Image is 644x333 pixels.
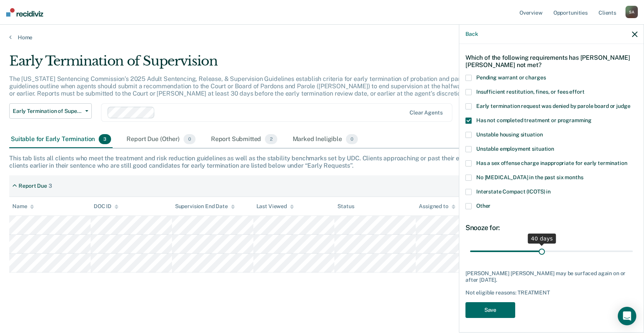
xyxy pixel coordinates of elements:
[9,53,492,75] div: Early Termination of Supervision
[265,134,277,144] span: 2
[618,307,636,325] div: Open Intercom Messenger
[465,48,637,75] div: Which of the following requirements has [PERSON_NAME] [PERSON_NAME] not met?
[13,108,82,114] span: Early Termination of Supervision
[12,203,34,210] div: Name
[476,74,546,81] span: Pending warrant or charges
[94,203,118,210] div: DOC ID
[476,188,551,195] span: Interstate Compact (ICOTS) in
[49,183,52,189] div: 3
[6,8,43,17] img: Recidiviz
[476,131,543,138] span: Unstable housing situation
[465,224,637,232] div: Snooze for:
[410,109,442,116] div: Clear agents
[476,146,554,152] span: Unstable employment situation
[9,131,113,148] div: Suitable for Early Termination
[419,203,455,210] div: Assigned to
[465,302,515,318] button: Save
[9,155,635,169] div: This tab lists all clients who meet the treatment and risk reduction guidelines as well as the st...
[337,203,354,210] div: Status
[476,203,491,209] span: Other
[99,134,111,144] span: 3
[291,131,360,148] div: Marked Ineligible
[476,103,630,109] span: Early termination request was denied by parole board or judge
[476,174,583,180] span: No [MEDICAL_DATA] in the past six months
[184,134,196,144] span: 0
[465,31,478,37] button: Back
[465,289,637,296] div: Not eligible reasons: TREATMENT
[476,117,592,123] span: Has not completed treatment or programming
[476,89,584,95] span: Insufficient restitution, fines, or fees effort
[528,234,556,244] div: 40 days
[256,203,294,210] div: Last Viewed
[476,160,627,166] span: Has a sex offense charge inappropriate for early termination
[625,6,638,18] div: S A
[125,131,197,148] div: Report Due (Other)
[9,34,635,41] a: Home
[9,75,487,97] p: The [US_STATE] Sentencing Commission’s 2025 Adult Sentencing, Release, & Supervision Guidelines e...
[346,134,358,144] span: 0
[209,131,279,148] div: Report Submitted
[175,203,235,210] div: Supervision End Date
[465,270,637,283] div: [PERSON_NAME] [PERSON_NAME] may be surfaced again on or after [DATE].
[19,183,47,189] div: Report Due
